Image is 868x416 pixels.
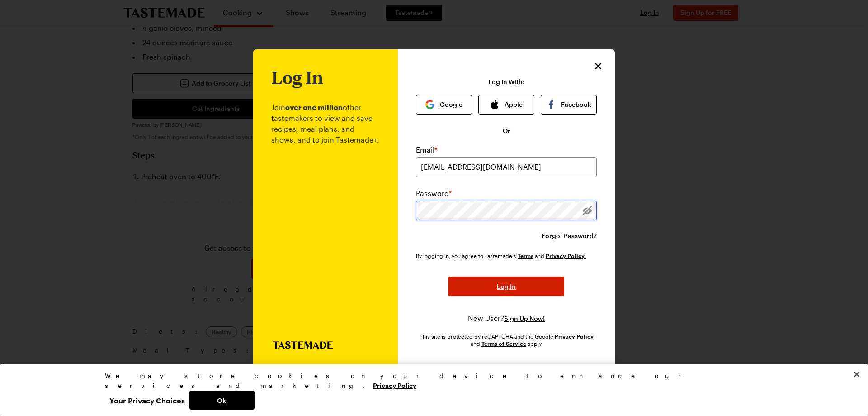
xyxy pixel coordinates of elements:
[105,371,756,410] div: Privacy
[546,252,586,259] a: Tastemade Privacy Policy
[189,391,255,410] button: Ok
[592,60,604,72] button: Close
[373,381,416,389] a: More information about your privacy, opens in a new tab
[416,188,452,199] label: Password
[271,87,380,341] p: Join other tastemakers to view and save recipes, meal plans, and shows, and to join Tastemade+.
[105,391,189,410] button: Your Privacy Choices
[541,95,597,115] button: Facebook
[416,251,590,260] div: By logging in, you agree to Tastemade's and
[481,339,526,347] a: Google Terms of Service
[416,144,437,155] label: Email
[518,252,533,259] a: Tastemade Terms of Service
[488,78,524,86] p: Log In With:
[503,126,510,135] span: Or
[448,277,564,296] button: Log In
[468,314,504,322] span: New User?
[416,95,472,115] button: Google
[285,103,343,111] b: over one million
[847,364,867,384] button: Close
[105,371,756,391] div: We may store cookies on your device to enhance our services and marketing.
[271,67,323,87] h1: Log In
[542,231,597,240] button: Forgot Password?
[416,333,597,347] div: This site is protected by reCAPTCHA and the Google and apply.
[497,282,516,291] span: Log In
[504,314,545,323] button: Sign Up Now!
[478,95,534,115] button: Apple
[555,332,594,340] a: Google Privacy Policy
